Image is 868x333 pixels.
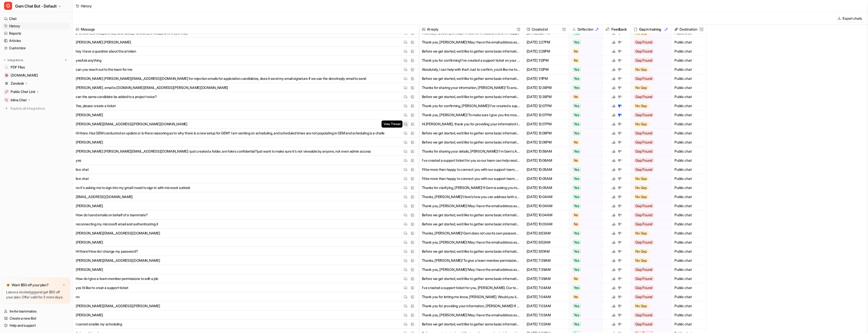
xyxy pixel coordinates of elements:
[526,183,567,192] span: [DATE] 10:05AM
[572,140,580,145] span: No
[572,258,581,263] span: Yes
[76,65,132,74] p: can you reach out to the team for me
[422,192,520,201] button: Thanks, [PERSON_NAME]! Here’s how you can address both of your requests: --- **Reconnecting & Aut...
[526,210,567,220] span: [DATE] 10:04AM
[76,138,103,147] p: [PERSON_NAME]
[422,274,520,283] button: Before we get started, we’d like to gather some basic information to help us identify your accoun...
[422,220,520,229] button: Before we get started, we’d like to gather some basic information to help us identify your accoun...
[673,56,704,65] span: Public chat
[572,322,581,327] span: Yes
[569,274,600,283] button: No
[3,58,7,62] img: expand menu
[2,44,70,52] a: Customize
[634,231,649,236] span: No Gap
[76,56,101,65] p: yesAsk anything
[673,47,704,56] span: Public chat
[631,156,668,165] button: Gap Found
[631,83,668,92] button: No Gap
[569,301,600,311] button: Yes
[5,66,8,69] img: PDF Files
[611,25,627,34] h2: Feedback
[526,320,567,329] span: [DATE] 7:02AM
[526,229,567,238] span: [DATE] 8:53AM
[569,165,600,174] button: Yes
[634,303,649,308] span: No Gap
[673,201,704,210] span: Public chat
[631,301,668,311] button: No Gap
[631,256,668,265] button: No Gap
[422,56,520,65] button: Thank you for confirming! I’ve created a support ticket on your behalf so the Gem team can clarif...
[673,174,704,183] span: Public chat
[76,220,158,229] p: reconnecting my microsoft email and authenticating it
[673,320,704,329] span: Public chat
[526,47,567,56] span: [DATE] 2:26PM
[76,247,138,256] p: Hi there! How do I change my password?
[76,101,116,110] p: Yes, please create a ticket
[526,256,567,265] span: [DATE] 7:39AM
[569,247,600,256] button: Yes
[634,222,654,227] span: Gap Found
[673,138,704,147] span: Public chat
[673,210,704,220] span: Public chat
[2,30,70,37] a: Reports
[673,183,704,192] span: Public chat
[634,85,649,90] span: No Gap
[572,231,581,236] span: Yes
[11,73,38,78] span: [DOMAIN_NAME]
[526,156,567,165] span: [DATE] 10:06AM
[578,25,593,34] h2: Deflection
[76,47,136,56] p: hey i have a question about the ai token
[526,265,567,274] span: [DATE] 7:39AM
[526,165,567,174] span: [DATE] 10:05AM
[634,240,654,245] span: Gap Found
[2,22,70,30] a: History
[422,210,520,220] button: Before we get started, we’d like to gather some basic information to help us identify your accoun...
[572,149,581,154] span: Yes
[76,174,89,183] p: live chat
[422,74,520,83] button: Before we get started, we’d like to gather some basic information to help us identify your accoun...
[569,201,600,210] button: Yes
[76,201,103,210] p: [PERSON_NAME]
[631,220,668,229] button: Gap Found
[526,301,567,311] span: [DATE] 7:03AM
[569,210,600,220] button: No
[673,265,704,274] span: Public chat
[6,290,66,300] p: Leave a review and get $50 off your plan. Offer valid for 3 more days.
[422,311,520,320] button: Thank you, [PERSON_NAME]! May I have the email address associated with your Gem account?
[422,283,520,292] button: I've created a support ticket for you, [PERSON_NAME]. Our team will review your issue and follow ...
[526,201,567,210] span: [DATE] 10:04AM
[572,249,581,254] span: Yes
[569,56,600,65] button: No
[634,258,649,263] span: No Gap
[422,256,520,265] button: Thanks, [PERSON_NAME]! To give a team member permissions to edit a job in [GEOGRAPHIC_DATA], simp...
[572,313,581,318] span: Yes
[631,74,668,83] button: Gap Found
[76,38,131,47] p: [PERSON_NAME] [PERSON_NAME]
[4,106,9,111] img: explore all integrations
[76,110,103,120] p: [PERSON_NAME]
[634,40,654,45] span: Gap Found
[422,301,520,311] button: Thank you for providing your information, [PERSON_NAME]! If you’re unable to enable scheduling, t...
[634,267,654,272] span: Gap Found
[422,92,520,101] button: Before we get started, we’d like to gather some basic information to help us identify your accoun...
[673,156,704,165] span: Public chat
[526,238,567,247] span: [DATE] 8:52AM
[631,192,668,201] button: No Gap
[76,192,133,201] p: [EMAIL_ADDRESS][DOMAIN_NAME]
[2,58,25,63] button: Integrations
[673,147,704,156] span: Public chat
[572,122,581,127] span: Yes
[572,103,581,108] span: Yes
[422,174,520,183] button: I'll be more than happy to connect you with our support team; however, we do not currently offer ...
[836,15,864,22] button: Export chats
[634,94,654,99] span: Gap Found
[673,311,704,320] span: Public chat
[8,58,23,62] p: Integrations
[2,308,70,315] a: Invite teammates
[569,138,600,147] button: No
[631,238,668,247] button: Gap Found
[631,265,668,274] button: Gap Found
[76,283,128,292] p: yes I'd like to creat a support ticket
[569,92,600,101] button: No
[634,203,654,208] span: Gap Found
